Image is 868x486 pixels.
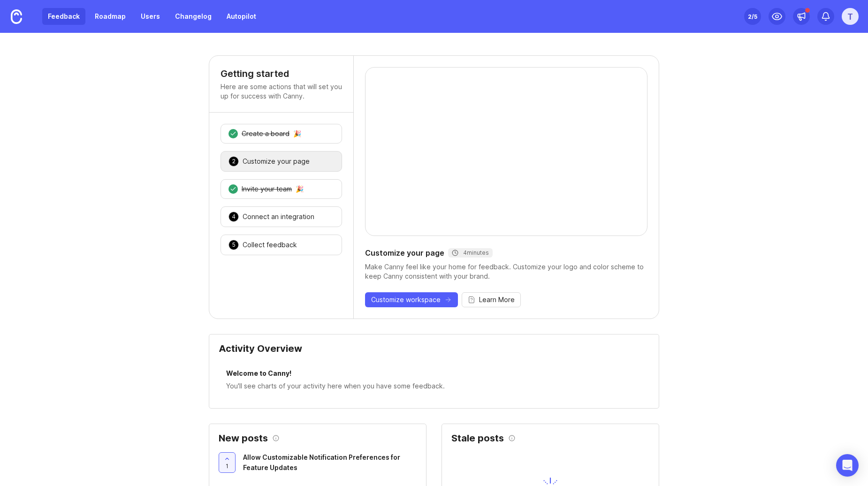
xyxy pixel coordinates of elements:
div: 4 [228,212,239,222]
h4: Getting started [221,67,342,80]
div: 2 [228,156,239,167]
div: Invite your team [242,184,292,194]
div: Collect feedback [243,240,297,250]
div: 🎉 [296,186,304,192]
div: 2 /5 [748,10,757,23]
div: 4 minutes [452,249,489,257]
a: Feedback [42,8,85,25]
div: Activity Overview [219,344,649,361]
div: Customize your page [365,247,647,258]
a: Users [135,8,166,25]
div: 5 [228,240,239,250]
div: Open Intercom Messenger [836,454,859,477]
span: 1 [226,462,228,470]
button: Learn More [462,292,521,307]
img: Canny Home [11,9,22,24]
span: Allow Customizable Notification Preferences for Feature Updates [243,453,400,471]
div: Customize your page [243,157,310,166]
button: Customize workspace [365,292,458,307]
span: Customize workspace [371,295,441,304]
div: Connect an integration [243,212,314,221]
a: Allow Customizable Notification Preferences for Feature Updates [243,452,417,475]
span: Learn More [479,295,515,304]
div: 🎉 [293,130,301,137]
a: Changelog [169,8,217,25]
button: 1 [219,452,236,473]
h2: Stale posts [451,433,504,443]
div: Make Canny feel like your home for feedback. Customize your logo and color scheme to keep Canny c... [365,262,647,281]
p: Here are some actions that will set you up for success with Canny. [221,82,342,101]
div: Welcome to Canny! [226,368,642,381]
button: 2/5 [744,8,761,25]
a: Roadmap [89,8,131,25]
div: You'll see charts of your activity here when you have some feedback. [226,381,642,391]
div: Create a board [242,129,289,138]
button: T [842,8,859,25]
a: Autopilot [221,8,262,25]
h2: New posts [219,433,268,443]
